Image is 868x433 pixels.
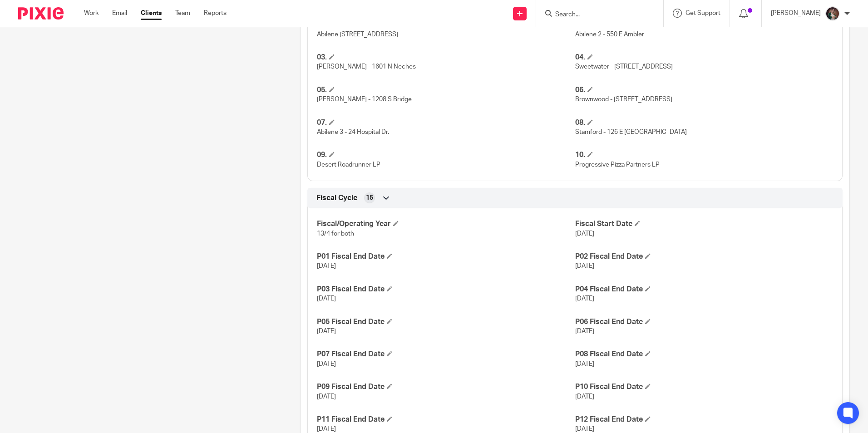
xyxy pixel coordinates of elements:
[141,9,162,18] a: Clients
[575,263,594,269] span: [DATE]
[366,193,373,202] span: 15
[317,285,575,294] h4: P03 Fiscal End Date
[575,328,594,335] span: [DATE]
[575,426,594,432] span: [DATE]
[575,96,672,103] span: Brownwood - [STREET_ADDRESS]
[575,252,833,261] h4: P02 Fiscal End Date
[317,85,575,95] h4: 05.
[575,231,594,237] span: [DATE]
[575,285,833,294] h4: P04 Fiscal End Date
[317,96,412,103] span: [PERSON_NAME] - 1208 S Bridge
[317,252,575,261] h4: P01 Fiscal End Date
[554,11,636,19] input: Search
[317,162,380,168] span: Desert Roadrunner LP
[317,295,336,302] span: [DATE]
[771,9,821,18] p: [PERSON_NAME]
[575,219,833,229] h4: Fiscal Start Date
[317,118,575,128] h4: 07.
[575,295,594,302] span: [DATE]
[317,415,575,424] h4: P11 Fiscal End Date
[575,53,833,62] h4: 04.
[317,426,336,432] span: [DATE]
[84,9,99,18] a: Work
[317,53,575,62] h4: 03.
[317,231,354,237] span: 13/4 for both
[575,162,660,168] span: Progressive Pizza Partners LP
[575,415,833,424] h4: P12 Fiscal End Date
[317,219,575,229] h4: Fiscal/Operating Year
[317,150,575,160] h4: 09.
[317,31,398,38] span: Abilene [STREET_ADDRESS]
[575,394,594,400] span: [DATE]
[575,382,833,392] h4: P10 Fiscal End Date
[317,349,575,359] h4: P07 Fiscal End Date
[575,361,594,367] span: [DATE]
[686,10,720,16] span: Get Support
[317,382,575,392] h4: P09 Fiscal End Date
[317,64,416,70] span: [PERSON_NAME] - 1601 N Neches
[112,9,127,18] a: Email
[825,6,840,21] img: Profile%20picture%20JUS.JPG
[575,129,687,135] span: Stamford - 126 E [GEOGRAPHIC_DATA]
[575,85,833,95] h4: 06.
[317,394,336,400] span: [DATE]
[317,263,336,269] span: [DATE]
[317,328,336,335] span: [DATE]
[316,193,357,203] span: Fiscal Cycle
[575,64,673,70] span: Sweetwater - [STREET_ADDRESS]
[317,129,389,135] span: Abilene 3 - 24 Hospital Dr.
[575,31,644,38] span: Abilene 2 - 550 E Ambler
[575,118,833,128] h4: 08.
[18,7,64,20] img: Pixie
[204,9,227,18] a: Reports
[575,150,833,160] h4: 10.
[575,317,833,327] h4: P06 Fiscal End Date
[175,9,190,18] a: Team
[317,361,336,367] span: [DATE]
[317,317,575,327] h4: P05 Fiscal End Date
[575,349,833,359] h4: P08 Fiscal End Date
